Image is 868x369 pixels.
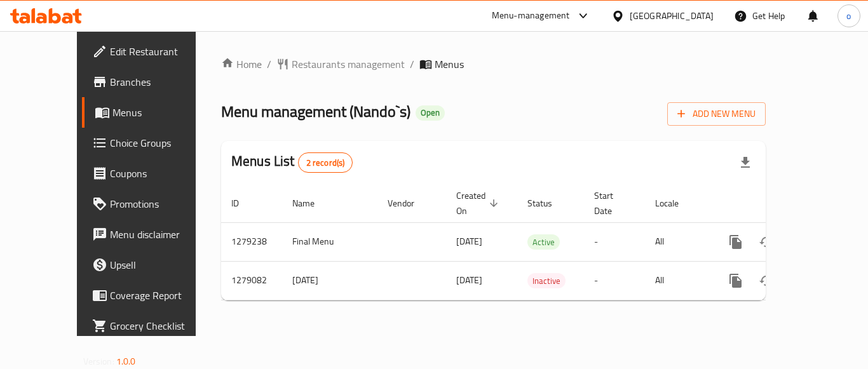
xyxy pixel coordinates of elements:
[721,265,751,296] button: more
[584,261,645,300] td: -
[677,106,756,122] span: Add New Menu
[594,188,630,218] span: Start Date
[82,158,222,189] a: Coupons
[110,135,212,151] span: Choice Groups
[751,227,782,257] button: Change Status
[221,97,410,126] span: Menu management ( Nando`s )
[456,272,482,288] span: [DATE]
[82,250,222,280] a: Upsell
[267,57,271,72] li: /
[221,222,282,261] td: 1279238
[410,57,414,72] li: /
[456,233,482,250] span: [DATE]
[492,8,570,23] div: Menu-management
[110,257,212,272] span: Upsell
[110,196,212,211] span: Promotions
[292,196,331,211] span: Name
[221,184,853,300] table: enhanced table
[276,57,405,72] a: Restaurants management
[82,280,222,311] a: Coverage Report
[221,57,262,72] a: Home
[282,261,377,300] td: [DATE]
[730,147,761,178] div: Export file
[82,97,222,128] a: Menus
[110,288,212,303] span: Coverage Report
[584,222,645,261] td: -
[231,196,255,211] span: ID
[82,67,222,97] a: Branches
[112,105,212,120] span: Menus
[721,227,751,257] button: more
[110,74,212,90] span: Branches
[82,128,222,158] a: Choice Groups
[82,36,222,67] a: Edit Restaurant
[299,157,353,169] span: 2 record(s)
[231,152,353,173] h2: Menus List
[846,9,851,23] span: o
[221,261,282,300] td: 1279082
[221,57,766,72] nav: breadcrumb
[110,44,212,59] span: Edit Restaurant
[416,105,445,121] div: Open
[416,107,445,118] span: Open
[751,265,782,296] button: Change Status
[110,318,212,333] span: Grocery Checklist
[435,57,464,72] span: Menus
[82,311,222,341] a: Grocery Checklist
[298,152,353,173] div: Total records count
[527,235,560,250] span: Active
[82,219,222,250] a: Menu disclaimer
[527,196,569,211] span: Status
[527,274,566,288] span: Inactive
[630,9,714,23] div: [GEOGRAPHIC_DATA]
[110,227,212,242] span: Menu disclaimer
[82,189,222,219] a: Promotions
[667,102,766,126] button: Add New Menu
[645,261,710,300] td: All
[388,196,431,211] span: Vendor
[282,222,377,261] td: Final Menu
[710,184,853,223] th: Actions
[456,188,502,218] span: Created On
[292,57,405,72] span: Restaurants management
[645,222,710,261] td: All
[655,196,695,211] span: Locale
[110,166,212,181] span: Coupons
